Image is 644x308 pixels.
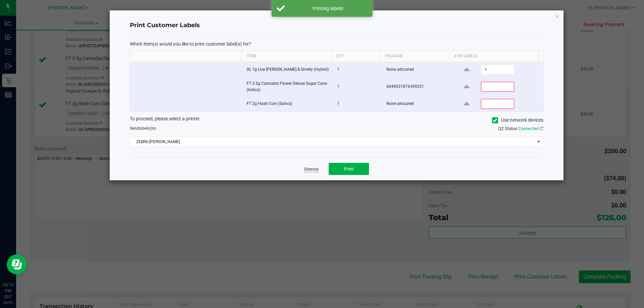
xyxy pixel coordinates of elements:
[492,117,543,124] label: Use network devices
[130,137,535,146] span: ZEBRA-[PERSON_NAME]
[243,62,333,78] td: GL 1g Live [PERSON_NAME] & Smelly (Hybrid)
[130,21,543,30] h4: Print Customer Labels
[243,96,333,112] td: FT 2g Hash Coin (Sativa)
[382,78,452,96] td: 6049651874399251
[331,51,380,62] th: Qty
[304,167,319,172] a: Dismiss
[449,51,538,62] th: # of labels
[241,51,331,62] th: Item
[333,62,382,78] td: 1
[243,78,333,96] td: FT 3.5g Cannabis Flower Deluxe Sugar Cane (Indica)
[380,51,449,62] th: Package
[139,126,152,131] span: label(s)
[288,5,367,12] div: Printing labels!
[344,166,354,172] span: Print
[382,96,452,112] td: None allocated
[518,126,539,131] span: Connected
[498,126,543,131] span: QZ Status:
[130,41,543,47] p: Which item(s) would you like to print customer label(s) for?
[382,62,452,78] td: None allocated
[329,163,369,175] button: Print
[130,126,157,131] span: Send to:
[125,115,548,125] div: To proceed, please select a printer.
[333,96,382,112] td: 1
[333,78,382,96] td: 1
[7,254,27,274] iframe: Resource center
